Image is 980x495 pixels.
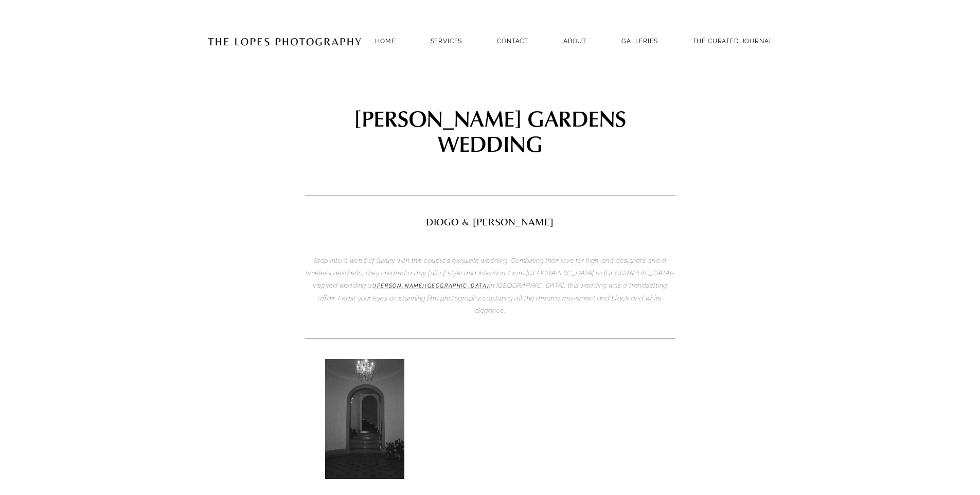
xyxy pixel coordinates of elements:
[621,34,658,48] a: GALLERIES
[325,359,405,479] img: margdiogoweddingwebsite-24.jpg
[431,38,462,45] a: SERVICES
[693,34,773,48] a: THE CURATED JOURNAL
[305,217,675,227] h2: DIOGO & [PERSON_NAME]
[375,283,489,289] a: [PERSON_NAME][GEOGRAPHIC_DATA]
[306,257,674,290] em: Step into a world of luxury with this couple's exquisite wedding. Combining their love for high-e...
[563,34,586,48] a: ABOUT
[305,105,675,156] h1: [PERSON_NAME] GARDENS WEDDING
[375,34,395,48] a: Home
[318,281,669,314] em: in [GEOGRAPHIC_DATA], this wedding was a trendsetting affair. Feast your eyes on stunning film ph...
[497,34,528,48] a: Contact
[207,16,362,66] img: Portugal Wedding Photographer | The Lopes Photography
